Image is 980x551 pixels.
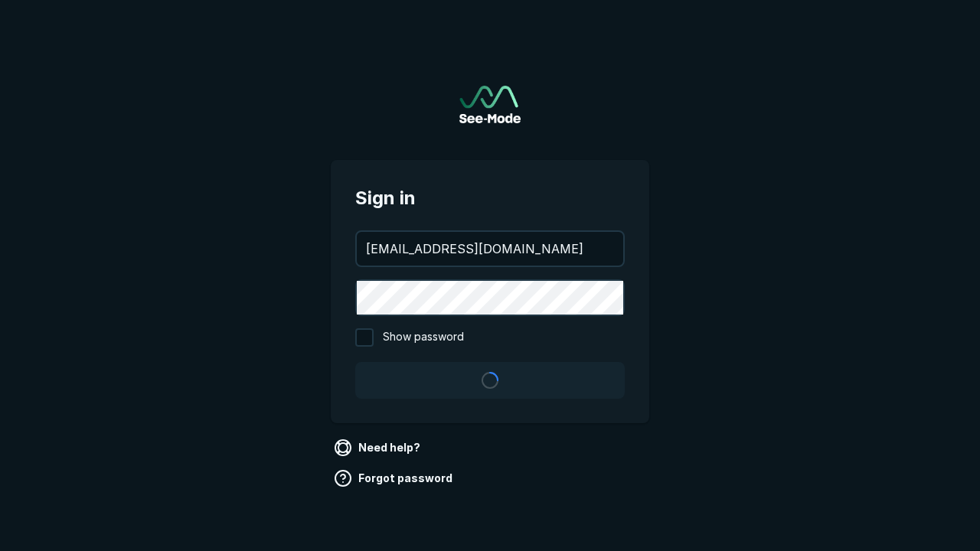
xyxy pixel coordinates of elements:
img: See-Mode Logo [459,86,521,123]
span: Sign in [355,184,625,212]
input: your@email.com [357,232,623,266]
a: Forgot password [331,466,459,491]
span: Show password [383,328,464,347]
a: Need help? [331,435,426,460]
a: Go to sign in [459,86,521,123]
